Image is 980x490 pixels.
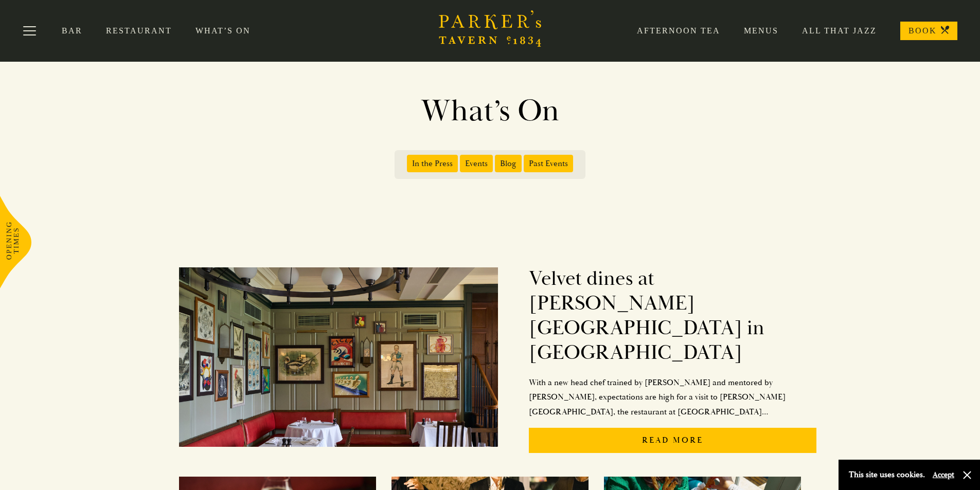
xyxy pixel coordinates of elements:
[407,155,458,172] span: In the Press
[460,155,493,172] span: Events
[197,93,783,130] h1: What’s On
[962,470,972,480] button: Close and accept
[179,256,817,461] a: Velvet dines at [PERSON_NAME][GEOGRAPHIC_DATA] in [GEOGRAPHIC_DATA]With a new head chef trained b...
[495,155,522,172] span: Blog
[529,266,817,365] h2: Velvet dines at [PERSON_NAME][GEOGRAPHIC_DATA] in [GEOGRAPHIC_DATA]
[524,155,573,172] span: Past Events
[529,375,817,420] p: With a new head chef trained by [PERSON_NAME] and mentored by [PERSON_NAME], expectations are hig...
[933,470,954,480] button: Accept
[849,467,925,482] p: This site uses cookies.
[529,428,817,453] p: Read More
